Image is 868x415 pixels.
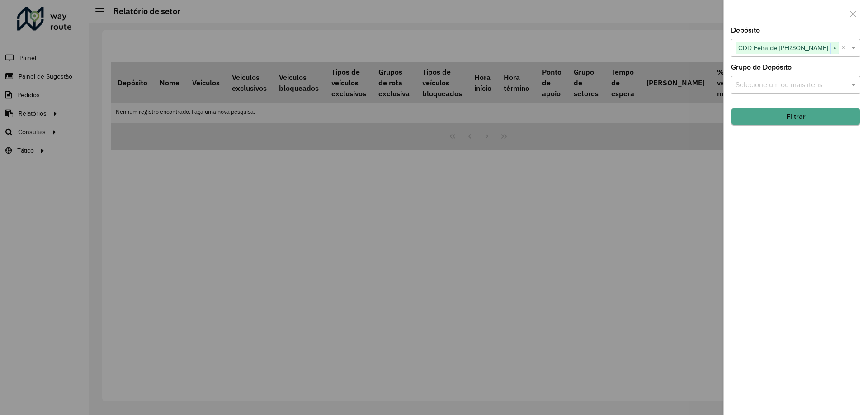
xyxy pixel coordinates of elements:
label: Depósito [731,25,760,36]
span: CDD Feira de [PERSON_NAME] [736,42,830,53]
span: × [830,43,839,54]
label: Grupo de Depósito [731,62,792,73]
span: Clear all [841,42,849,53]
button: Filtrar [731,108,860,125]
